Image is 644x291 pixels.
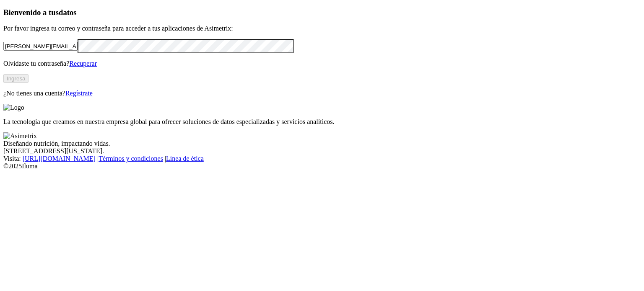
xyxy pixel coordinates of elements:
button: Ingresa [3,74,29,83]
p: Olvidaste tu contraseña? [3,60,641,67]
div: © 2025 Iluma [3,162,641,170]
img: Asimetrix [3,132,37,140]
a: [URL][DOMAIN_NAME] [23,155,96,162]
div: Visita : | | [3,155,641,162]
span: datos [59,8,77,17]
a: Regístrate [65,90,93,97]
a: Recuperar [69,60,97,67]
div: Diseñando nutrición, impactando vidas. [3,140,641,147]
img: Logo [3,104,24,111]
p: La tecnología que creamos en nuestra empresa global para ofrecer soluciones de datos especializad... [3,118,641,126]
p: Por favor ingresa tu correo y contraseña para acceder a tus aplicaciones de Asimetrix: [3,25,641,32]
div: [STREET_ADDRESS][US_STATE]. [3,147,641,155]
input: Tu correo [3,42,78,51]
h3: Bienvenido a tus [3,8,641,17]
p: ¿No tienes una cuenta? [3,90,641,97]
a: Términos y condiciones [99,155,163,162]
a: Línea de ética [166,155,204,162]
